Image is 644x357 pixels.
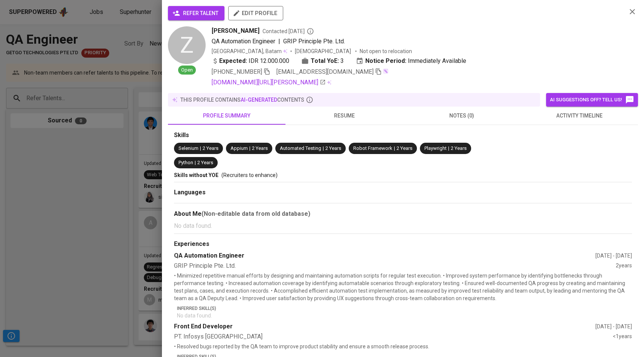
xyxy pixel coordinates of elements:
span: 2 Years [451,145,467,151]
span: Python [179,160,193,165]
img: magic_wand.svg [383,68,389,74]
button: edit profile [228,6,283,20]
div: Immediately Available [356,56,466,66]
div: [DATE] - [DATE] [595,323,632,330]
p: • Resolved bugs reported by the QA team to improve product stability and ensure a smooth release ... [174,343,632,350]
p: • Minimized repetitive manual efforts by designing and maintaining automation scripts for regular... [174,272,632,302]
span: Skills without YOE [174,172,218,178]
span: | [249,145,250,152]
span: Appium [230,145,248,151]
span: | [195,159,196,166]
span: resume [290,111,398,121]
span: Robot Framework [353,145,392,151]
span: [DEMOGRAPHIC_DATA] [295,47,352,55]
p: No data found. [177,312,632,319]
span: | [394,145,395,152]
b: (Non-editable data from old database) [201,210,310,217]
div: GRIP Principle Pte. Ltd. [174,262,616,270]
button: refer talent [168,6,224,20]
span: Playwright [424,145,447,151]
span: AI suggestions off? Tell us! [550,95,634,104]
div: Skills [174,131,632,140]
span: | [278,37,280,46]
span: Contacted [DATE] [262,27,314,35]
span: 2 Years [252,145,268,151]
div: PT. Infosys [GEOGRAPHIC_DATA] [174,333,613,341]
div: 2 years [616,262,632,270]
div: <1 years [613,333,632,341]
span: refer talent [174,9,218,18]
span: Open [178,67,196,74]
span: GRIP Principle Pte. Ltd. [283,38,345,45]
div: [GEOGRAPHIC_DATA], Batam [212,47,287,55]
span: AI-generated [241,97,277,103]
button: AI suggestions off? Tell us! [546,93,638,107]
span: 2 Years [325,145,341,151]
span: [PERSON_NAME] [212,26,259,35]
div: IDR 12.000.000 [212,56,289,66]
span: [PHONE_NUMBER] [212,68,262,75]
div: Z [168,26,206,64]
span: profile summary [172,111,281,121]
div: QA Automation Engineer [174,252,595,260]
span: [EMAIL_ADDRESS][DOMAIN_NAME] [276,68,374,75]
span: QA Automation Engineer [212,38,275,45]
div: Languages [174,188,632,197]
span: (Recruiters to enhance) [221,172,278,178]
div: About Me [174,209,632,218]
a: [DOMAIN_NAME][URL][PERSON_NAME] [212,78,326,87]
b: Total YoE: [311,56,339,66]
a: edit profile [228,10,283,16]
b: Expected: [219,56,247,66]
span: | [323,145,324,152]
span: edit profile [234,8,277,18]
p: No data found. [174,221,632,230]
span: notes (0) [407,111,516,121]
span: | [200,145,201,152]
b: Notice Period: [365,56,406,66]
span: Automated Testing [280,145,321,151]
span: | [448,145,449,152]
span: 2 Years [397,145,412,151]
p: Inferred Skill(s) [177,305,632,312]
span: Selenium [179,145,198,151]
span: 2 Years [203,145,218,151]
span: 2 Years [197,160,213,165]
svg: By Batam recruiter [307,27,314,35]
div: Front End Developer [174,322,595,331]
span: 3 [340,56,344,66]
div: [DATE] - [DATE] [595,252,632,259]
p: Not open to relocation [360,47,412,55]
span: activity timeline [525,111,633,121]
div: Experiences [174,240,632,249]
p: this profile contains contents [180,96,304,104]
